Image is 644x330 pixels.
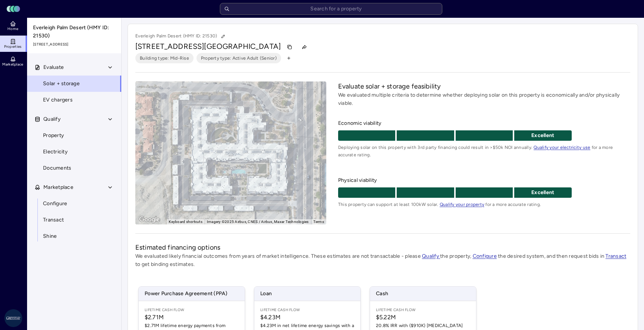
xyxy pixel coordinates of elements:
span: Properties [4,44,22,49]
span: $2.71M [145,313,239,322]
button: Property type: Active Adult (Senior) [196,53,281,63]
a: Configure [27,196,122,212]
button: Marketplace [27,179,122,196]
a: Documents [27,160,122,176]
span: Physical viability [338,176,630,184]
a: Property [27,127,122,144]
a: EV chargers [27,92,122,108]
span: Cash [370,287,476,301]
button: Keyboard shortcuts [169,219,202,224]
span: Marketplace [2,62,23,67]
span: [GEOGRAPHIC_DATA] [204,42,281,51]
p: We evaluated likely financial outcomes from years of market intelligence. These estimates are not... [135,252,630,269]
span: Economic viability [338,119,630,127]
span: 20.8% IRR with ($910K) [MEDICAL_DATA] [376,322,470,329]
p: Excellent [514,189,571,197]
span: Loan [254,287,360,301]
span: Documents [43,164,71,172]
h2: Estimated financing options [135,243,630,252]
span: EV chargers [43,96,73,104]
span: Home [7,27,18,31]
a: Open this area in Google Maps (opens a new window) [137,215,162,224]
span: Configure [43,200,67,208]
button: Evaluate [27,59,122,76]
span: Marketplace [43,183,73,191]
span: Lifetime Cash Flow [145,307,239,313]
span: $5.22M [376,313,470,322]
span: Property type: Active Adult (Senior) [201,54,277,62]
span: [STREET_ADDRESS] [33,41,116,47]
button: Qualify [27,111,122,127]
a: Qualify [422,253,440,259]
a: Solar + storage [27,76,122,92]
p: We evaluated multiple criteria to determine whether deploying solar on this property is economica... [338,91,630,107]
span: Property [43,131,64,140]
span: $4.23M [260,313,354,322]
a: Qualify your property [440,202,484,207]
span: Shine [43,232,57,240]
a: Shine [27,228,122,244]
span: Lifetime Cash Flow [376,307,470,313]
span: Electricity [43,148,67,156]
span: Imagery ©2025 Airbus, CNES / Airbus, Maxar Technologies [207,220,309,224]
input: Search for a property [220,3,442,15]
span: [STREET_ADDRESS] [135,42,204,51]
h2: Evaluate solar + storage feasibility [338,81,630,91]
span: Deploying solar on this property with 3rd party financing could result in >$50k NOI annually. for... [338,144,630,159]
a: Electricity [27,144,122,160]
a: Terms (opens in new tab) [313,220,324,224]
a: Qualify your electricity use [534,145,590,150]
p: Excellent [514,131,571,140]
a: Transact [27,212,122,228]
span: Building type: Mid-Rise [140,54,189,62]
img: Google [137,215,162,224]
a: Configure [473,253,497,259]
img: Greystar AS [4,309,22,327]
span: This property can support at least 100kW solar. for a more accurate rating. [338,201,630,208]
span: Power Purchase Agreement (PPA) [139,287,245,301]
span: Qualify [43,115,60,123]
span: Solar + storage [43,80,80,88]
a: Transact [605,253,626,259]
span: Evaluate [43,63,64,71]
span: Everleigh Palm Desert (HMY ID: 21530) [33,24,116,40]
span: Lifetime Cash Flow [260,307,354,313]
span: Transact [43,216,64,224]
p: Everleigh Palm Desert (HMY ID: 21530) [135,31,228,41]
button: Building type: Mid-Rise [135,53,194,63]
